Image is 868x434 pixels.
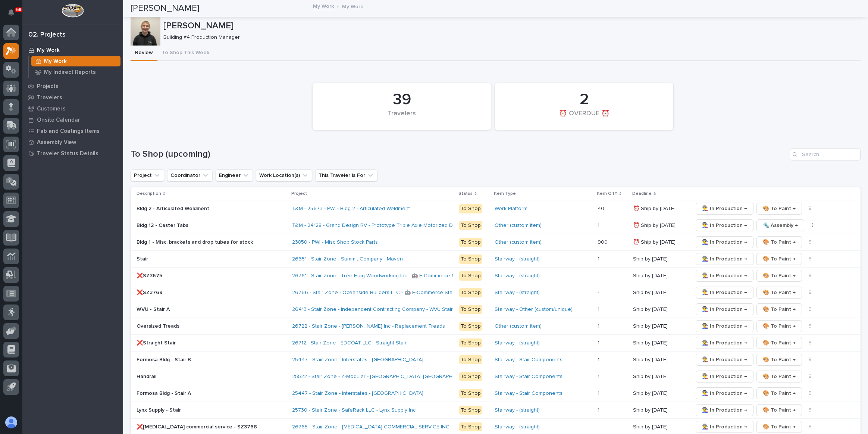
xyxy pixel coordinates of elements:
[22,81,123,92] a: Projects
[292,290,471,296] a: 26766 - Stair Zone - Oceanside Builders LLC - 🤖 E-Commerce Stair Order
[632,190,652,198] p: Deadline
[137,190,161,198] p: Description
[37,128,100,135] p: Fab and Coatings Items
[495,323,542,330] a: Other (custom item)
[137,355,192,363] p: Formosa Bldg - Stair B
[763,389,796,398] span: 🎨 To Paint →
[633,271,669,279] p: Ship by [DATE]
[633,338,669,346] p: Ship by [DATE]
[702,406,747,415] span: 👨‍🏭 In Production →
[633,288,669,296] p: Ship by [DATE]
[598,422,601,430] p: -
[22,44,123,56] a: My Work
[756,253,802,265] button: 🎨 To Paint →
[696,303,753,315] button: 👨‍🏭 In Production →
[44,58,67,65] p: My Work
[633,322,669,330] p: Ship by [DATE]
[292,374,474,380] a: 25522 - Stair Zone - Z-Modular - [GEOGRAPHIC_DATA] [GEOGRAPHIC_DATA]
[756,303,802,315] button: 🎨 To Paint →
[598,255,601,262] p: 1
[325,110,478,125] div: Travelers
[696,203,753,215] button: 👨‍🏭 In Production →
[495,206,527,212] a: Work Platform
[22,103,123,114] a: Customers
[790,149,861,160] div: Search
[756,421,802,433] button: 🎨 To Paint →
[163,34,855,41] p: Building #4 Production Manager
[598,338,601,346] p: 1
[292,256,403,262] a: 26651 - Stair Zone - Summit Company - Maven
[131,200,861,217] tr: Bldg 2 - Articulated WeldmentBldg 2 - Articulated Weldment T&M - 25673 - PWI - Bldg 2 - Articulat...
[137,322,181,330] p: Oversized Treads
[342,2,363,10] p: My Work
[495,424,540,430] a: Stairway - (straight)
[459,255,482,264] div: To Shop
[495,374,563,380] a: Stairway - Stair Components
[633,355,669,363] p: Ship by [DATE]
[633,389,669,397] p: Ship by [DATE]
[633,255,669,262] p: Ship by [DATE]
[315,169,377,181] button: This Traveler is For
[763,288,796,297] span: 🎨 To Paint →
[459,355,482,365] div: To Shop
[29,67,123,77] a: My Indirect Reports
[292,357,423,363] a: 25447 - Stair Zone - Interstates - [GEOGRAPHIC_DATA]
[763,255,796,263] span: 🎨 To Paint →
[756,287,802,299] button: 🎨 To Paint →
[702,338,747,347] span: 👨‍🏭 In Production →
[495,273,540,279] a: Stairway - (straight)
[696,421,753,433] button: 👨‍🏭 In Production →
[131,46,157,61] button: Review
[131,352,861,368] tr: Formosa Bldg - Stair BFormosa Bldg - Stair B 25447 - Stair Zone - Interstates - [GEOGRAPHIC_DATA]...
[494,190,516,198] p: Item Type
[131,402,861,419] tr: Lynx Supply - StairLynx Supply - Stair 25730 - Stair Zone - SafeRack LLC - Lynx Supply Inc To Sho...
[459,406,482,415] div: To Shop
[763,422,796,431] span: 🎨 To Paint →
[756,337,802,349] button: 🎨 To Paint →
[292,424,521,430] a: 26765 - Stair Zone - [MEDICAL_DATA] COMMERCIAL SERVICE INC - 🤖 E-Commerce Stair Order
[292,340,410,346] a: 26712 - Stair Zone - EDCOAT LLC - Straight Stair -
[763,355,796,364] span: 🎨 To Paint →
[763,221,798,230] span: 🔩 Assembly →
[495,222,542,229] a: Other (custom item)
[696,219,753,231] button: 👨‍🏭 In Production →
[598,305,601,313] p: 1
[696,371,753,383] button: 👨‍🏭 In Production →
[633,204,677,212] p: ⏰ Ship by [DATE]
[495,390,563,397] a: Stairway - Stair Components
[459,422,482,432] div: To Shop
[696,404,753,416] button: 👨‍🏭 In Production →
[763,406,796,415] span: 🎨 To Paint →
[702,288,747,297] span: 👨‍🏭 In Production →
[131,217,861,234] tr: Bldg 12 - Caster TabsBldg 12 - Caster Tabs T&M - 24128 - Grand Design RV - Prototype Triple Axle ...
[29,56,123,66] a: My Work
[598,221,601,229] p: 1
[16,7,21,12] p: 56
[131,284,861,301] tr: ❌SZ3769❌SZ3769 26766 - Stair Zone - Oceanside Builders LLC - 🤖 E-Commerce Stair Order To ShopStai...
[459,221,482,230] div: To Shop
[756,387,802,399] button: 🎨 To Paint →
[508,110,661,125] div: ⏰ OVERDUE ⏰
[763,338,796,347] span: 🎨 To Paint →
[495,357,563,363] a: Stairway - Stair Components
[702,204,747,213] span: 👨‍🏭 In Production →
[28,31,66,39] div: 02. Projects
[137,338,177,346] p: ❌Straight Stair
[37,117,80,124] p: Onsite Calendar
[598,372,601,380] p: 1
[22,92,123,103] a: Travelers
[756,371,802,383] button: 🎨 To Paint →
[44,69,96,76] p: My Indirect Reports
[756,404,802,416] button: 🎨 To Paint →
[598,238,609,246] p: 900
[702,389,747,398] span: 👨‍🏭 In Production →
[763,305,796,314] span: 🎨 To Paint →
[459,372,482,381] div: To Shop
[633,422,669,430] p: Ship by [DATE]
[131,318,861,335] tr: Oversized TreadsOversized Treads 26722 - Stair Zone - [PERSON_NAME] Inc - Replacement Treads To S...
[131,301,861,318] tr: WVU - Stair AWVU - Stair A 26413 - Stair Zone - Independent Contracting Company - WVU Stair Repla...
[137,271,164,279] p: ❌SZ3675
[508,90,661,109] div: 2
[292,323,445,330] a: 26722 - Stair Zone - [PERSON_NAME] Inc - Replacement Treads
[157,46,214,61] button: To Shop This Week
